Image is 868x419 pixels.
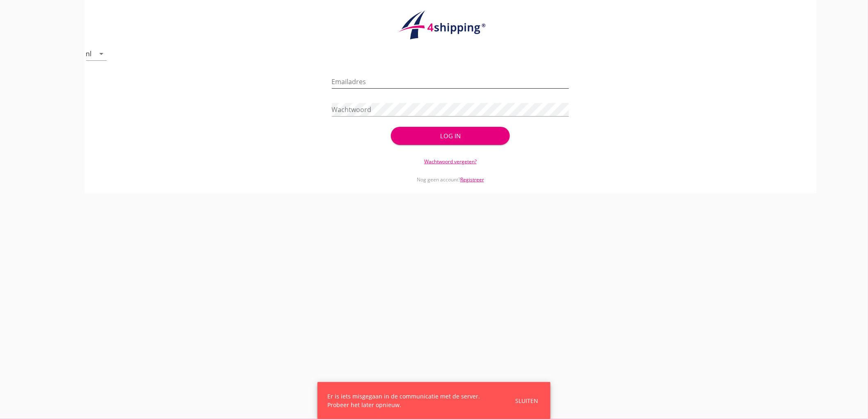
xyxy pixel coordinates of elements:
[391,127,509,145] button: Log in
[424,158,477,165] a: Wachtwoord vergeten?
[97,49,107,59] i: arrow_drop_down
[332,165,569,183] div: Nog geen account?
[86,50,92,57] div: nl
[515,396,538,405] div: Sluiten
[513,394,541,408] button: Sluiten
[404,131,496,141] div: Log in
[327,392,496,409] div: Er is iets misgegaan in de communicatie met de server. Probeer het later opnieuw.
[460,176,484,183] a: Registreer
[332,75,569,88] input: Emailadres
[397,10,504,40] img: logo.1f945f1d.svg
